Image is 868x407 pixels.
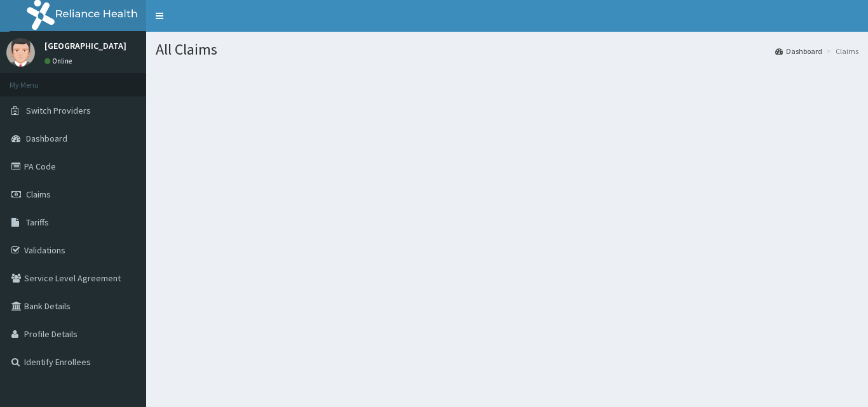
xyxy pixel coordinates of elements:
[44,57,75,65] a: Online
[44,41,126,50] p: [GEOGRAPHIC_DATA]
[26,105,91,116] span: Switch Providers
[6,38,35,67] img: User Image
[26,189,51,200] span: Claims
[824,46,858,57] li: Claims
[26,133,67,144] span: Dashboard
[775,46,822,57] a: Dashboard
[156,41,858,58] h1: All Claims
[26,217,49,228] span: Tariffs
